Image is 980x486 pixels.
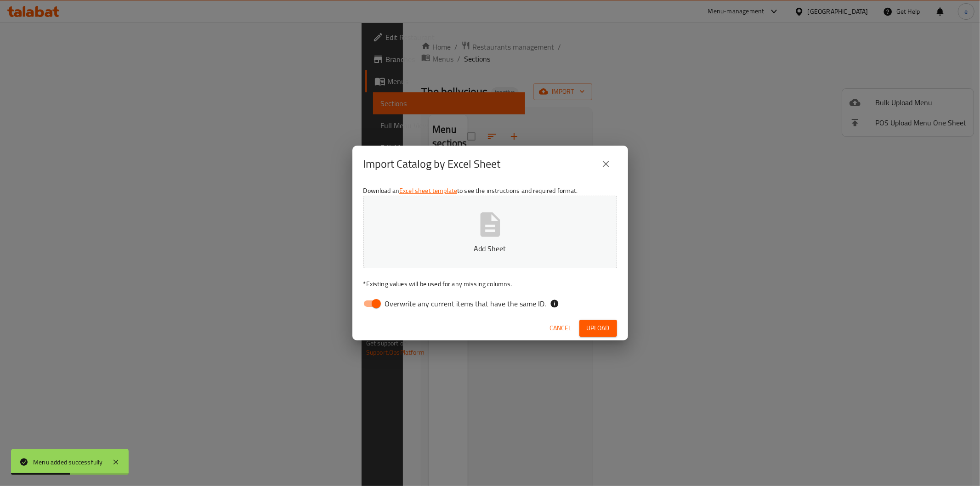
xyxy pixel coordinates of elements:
p: Add Sheet [378,243,603,254]
button: Upload [579,320,617,337]
h2: Import Catalog by Excel Sheet [363,157,501,171]
p: Existing values will be used for any missing columns. [363,279,617,288]
a: Excel sheet template [399,185,457,197]
div: Download an to see the instructions and required format. [352,182,628,316]
button: Add Sheet [363,196,617,268]
span: Upload [587,322,610,334]
span: Cancel [550,322,572,334]
button: Cancel [546,320,576,337]
button: close [595,153,617,175]
svg: If the overwrite option isn't selected, then the items that match an existing ID will be ignored ... [550,299,559,308]
div: Menu added successfully [33,457,103,467]
span: Overwrite any current items that have the same ID. [385,298,546,309]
